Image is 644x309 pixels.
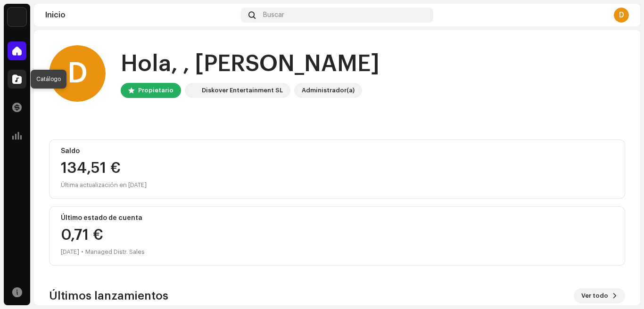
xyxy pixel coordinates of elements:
[49,45,106,102] div: D
[187,85,198,96] img: 297a105e-aa6c-4183-9ff4-27133c00f2e2
[581,286,608,305] span: Ver todo
[121,49,380,79] div: Hola, , [PERSON_NAME]
[81,246,83,258] div: •
[138,85,173,96] div: Propietario
[8,8,26,26] img: 297a105e-aa6c-4183-9ff4-27133c00f2e2
[202,85,283,96] div: Diskover Entertainment SL
[61,147,613,155] div: Saldo
[49,288,168,303] h3: Últimos lanzamientos
[614,8,629,23] div: D
[61,214,613,222] div: Último estado de cuenta
[49,206,625,266] re-o-card-value: Último estado de cuenta
[263,11,284,19] span: Buscar
[49,139,625,199] re-o-card-value: Saldo
[574,288,625,303] button: Ver todo
[85,246,145,258] div: Managed Distr. Sales
[45,11,237,19] div: Inicio
[302,85,355,96] div: Administrador(a)
[61,179,613,191] div: Última actualización en [DATE]
[61,246,79,258] div: [DATE]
